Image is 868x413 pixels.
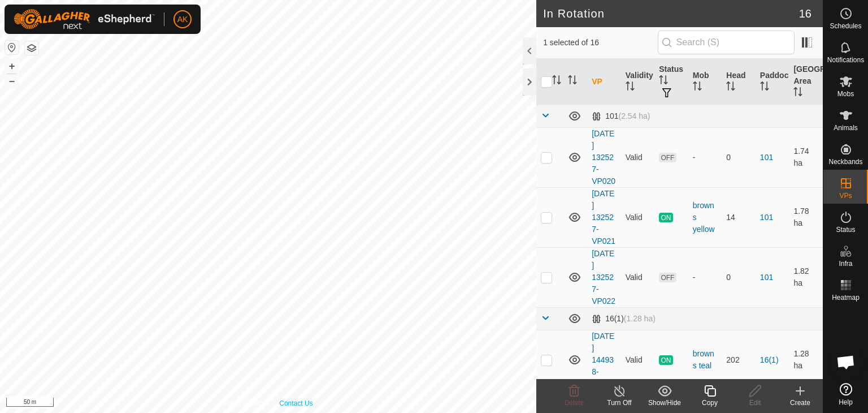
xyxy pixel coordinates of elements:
span: (1.28 ha) [624,314,656,323]
td: 1.78 ha [789,187,823,247]
span: Notifications [827,57,864,63]
td: Valid [621,247,655,307]
button: Map Layers [25,41,38,55]
span: Neckbands [828,158,862,165]
div: Create [778,398,823,408]
p-sorticon: Activate to sort [552,77,561,86]
p-sorticon: Activate to sort [693,83,702,92]
div: browns teal [693,348,718,372]
div: 16(1) [592,314,656,324]
a: [DATE] 132527-VP020 [592,129,615,186]
td: 0 [722,247,756,307]
td: Valid [621,127,655,187]
a: [DATE] 132527-VP021 [592,189,615,246]
span: Delete [565,399,584,407]
button: + [5,59,19,73]
span: ON [659,355,672,365]
p-sorticon: Activate to sort [568,77,577,86]
a: [DATE] 144938-VP038 [592,332,615,388]
td: 0 [722,127,756,187]
span: Animals [834,124,858,131]
a: Contact Us [279,398,313,408]
th: Head [722,59,756,105]
a: 101 [760,273,773,282]
td: 1.74 ha [789,127,823,187]
div: Turn Off [597,398,642,408]
span: Mobs [837,91,854,97]
td: Valid [621,187,655,247]
div: Open chat [829,345,863,379]
input: Search (S) [658,31,795,54]
th: Status [654,59,688,105]
div: Show/Hide [642,398,687,408]
th: VP [587,59,621,105]
div: Copy [687,398,732,408]
span: Infra [839,260,852,267]
div: browns yellow [693,200,718,235]
td: Valid [621,330,655,390]
td: 1.28 ha [789,330,823,390]
td: 202 [722,330,756,390]
span: OFF [659,153,676,162]
p-sorticon: Activate to sort [626,83,635,92]
div: - [693,152,718,164]
p-sorticon: Activate to sort [793,89,802,98]
div: Edit [732,398,778,408]
p-sorticon: Activate to sort [760,83,769,92]
th: Validity [621,59,655,105]
h2: In Rotation [543,7,799,20]
img: Gallagher Logo [14,9,155,29]
span: (2.54 ha) [618,111,650,121]
p-sorticon: Activate to sort [726,83,735,92]
button: Reset Map [5,41,19,54]
div: 101 [592,111,650,121]
a: Privacy Policy [224,398,266,408]
td: 14 [722,187,756,247]
span: VPs [839,192,852,199]
a: [DATE] 132527-VP022 [592,249,615,306]
th: Paddock [756,59,789,105]
span: AK [177,14,188,25]
div: - [693,272,718,283]
th: Mob [688,59,722,105]
a: 101 [760,213,773,222]
p-sorticon: Activate to sort [659,77,668,86]
span: Help [839,399,853,406]
span: Status [836,226,855,233]
span: Schedules [830,23,861,29]
a: 101 [760,153,773,162]
span: 1 selected of 16 [543,37,657,49]
a: 16(1) [760,355,779,364]
button: – [5,74,19,88]
a: Help [823,378,868,410]
td: 1.82 ha [789,247,823,307]
span: 16 [799,5,811,22]
span: OFF [659,273,676,282]
span: Heatmap [832,294,860,301]
span: ON [659,213,672,222]
th: [GEOGRAPHIC_DATA] Area [789,59,823,105]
